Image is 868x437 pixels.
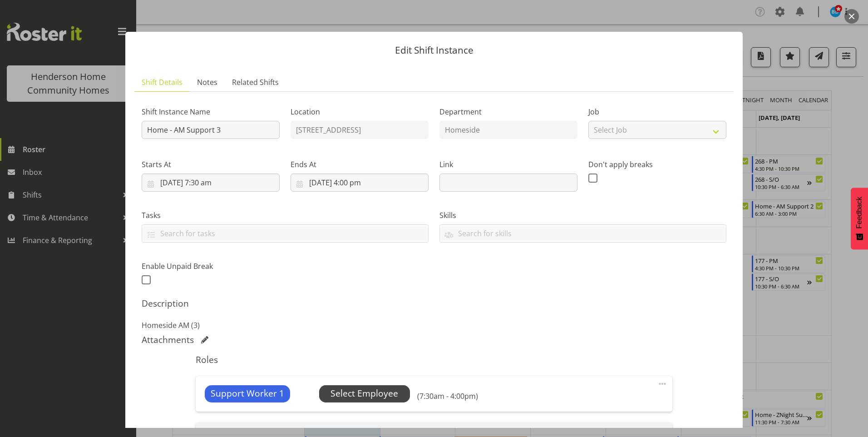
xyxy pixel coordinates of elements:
[142,77,182,88] span: Shift Details
[588,106,726,117] label: Job
[855,197,863,228] span: Feedback
[142,320,726,331] p: Homeside AM (3)
[417,392,478,401] h6: (7:30am - 4:00pm)
[142,174,280,192] input: Click to select...
[142,210,429,221] label: Tasks
[142,121,280,139] input: Shift Instance Name
[142,106,280,117] label: Shift Instance Name
[291,159,429,170] label: Ends At
[211,387,284,400] span: Support Worker 1
[142,159,280,170] label: Starts At
[142,298,726,309] h5: Description
[439,106,577,117] label: Department
[142,334,194,345] h5: Attachments
[197,77,217,88] span: Notes
[142,261,280,272] label: Enable Unpaid Break
[291,174,429,192] input: Click to select...
[851,188,868,249] button: Feedback - Show survey
[232,77,279,88] span: Related Shifts
[588,159,726,170] label: Don't apply breaks
[439,159,577,170] label: Link
[439,210,726,221] label: Skills
[142,226,428,240] input: Search for tasks
[440,226,726,240] input: Search for skills
[134,45,734,55] p: Edit Shift Instance
[330,387,398,400] span: Select Employee
[291,106,429,117] label: Location
[196,354,672,365] h5: Roles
